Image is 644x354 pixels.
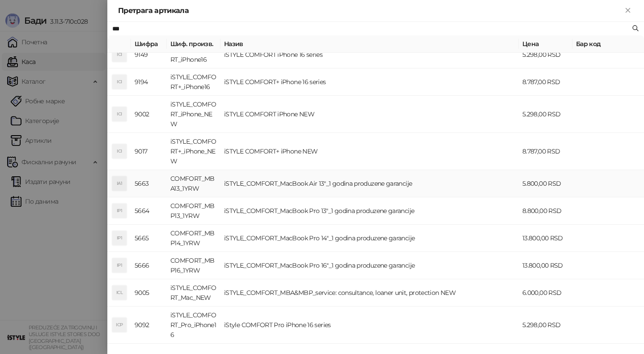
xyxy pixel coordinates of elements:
div: ICP [112,318,127,332]
td: 9017 [131,133,167,170]
div: ICI [112,47,127,62]
th: Бар код [572,35,644,53]
td: 5.298,00 RSD [519,96,572,133]
td: 9194 [131,68,167,96]
td: 5.298,00 RSD [519,41,572,68]
td: 5665 [131,225,167,252]
td: 8.787,00 RSD [519,68,572,96]
div: IA1 [112,176,127,191]
td: 8.787,00 RSD [519,133,572,170]
td: iSTYLE COMFORT iPhone 16 series [220,41,519,68]
td: 8.800,00 RSD [519,197,572,225]
td: 6.000,00 RSD [519,279,572,307]
td: 9149 [131,41,167,68]
td: 13.800,00 RSD [519,252,572,279]
td: 9092 [131,307,167,344]
div: ICI [112,144,127,158]
div: Претрага артикала [118,5,623,16]
td: iSTYLE_COMFORT+_iPhone_NEW [167,133,220,170]
td: iSTYLE_COMFORT_MacBook Pro 13"_1 godina produzene garancije [220,197,519,225]
div: IP1 [112,204,127,218]
th: Шифра [131,35,167,53]
td: iSTYLE_COMFORT_MacBook Pro 14"_1 godina produzene garancije [220,225,519,252]
div: IP1 [112,258,127,273]
td: iSTYLE COMFORT+ iPhone NEW [220,133,519,170]
td: 5664 [131,197,167,225]
td: iSTYLE_COMFORT_MBA&MBP_service: consultance, loaner unit, protection NEW [220,279,519,307]
td: iSTYLE_COMFORT+_iPhone16 [167,68,220,96]
td: iSTYLE_COMFORT_iPhone_NEW [167,96,220,133]
button: Close [623,5,633,16]
div: ICI [112,107,127,121]
td: iSTYLE_COMFORT_Pro_iPhone16 [167,307,220,344]
th: Шиф. произв. [167,35,220,53]
td: COMFORT_MBP13_1YRW [167,197,220,225]
td: 13.800,00 RSD [519,225,572,252]
td: COMFORT_MBP14_1YRW [167,225,220,252]
td: iSTYLE COMFORT iPhone NEW [220,96,519,133]
td: 5666 [131,252,167,279]
td: iSTYLE_COMFORT_MacBook Air 13"_1 godina produzene garancije [220,170,519,197]
td: 5663 [131,170,167,197]
td: 9002 [131,96,167,133]
div: ICL [112,286,127,300]
td: iSTYLE_COMFORT_Mac_NEW [167,279,220,307]
th: Цена [519,35,572,53]
td: 5.800,00 RSD [519,170,572,197]
td: COMFORT_MBP16_1YRW [167,252,220,279]
div: ICI [112,75,127,89]
td: COMFORT_MBA13_1YRW [167,170,220,197]
td: iSTYLE_COMFORT_MacBook Pro 16"_1 godina produzene garancije [220,252,519,279]
td: iSTYLE COMFORT+ iPhone 16 series [220,68,519,96]
td: iStyle COMFORT Pro iPhone 16 series [220,307,519,344]
th: Назив [220,35,519,53]
td: 9005 [131,279,167,307]
td: iSTYLE_COMFORT_iPhone16 [167,41,220,68]
td: 5.298,00 RSD [519,307,572,344]
div: IP1 [112,231,127,245]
